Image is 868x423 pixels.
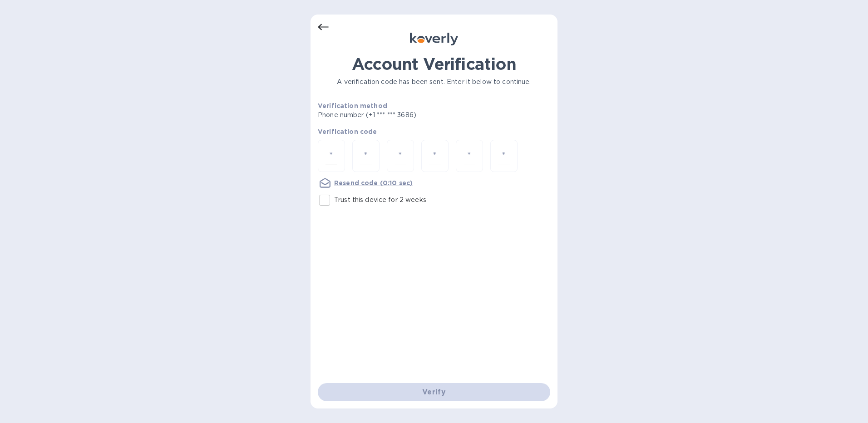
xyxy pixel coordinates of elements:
[318,102,387,109] b: Verification method
[334,179,413,187] u: Resend code (0:10 sec)
[334,195,426,205] p: Trust this device for 2 weeks
[318,110,486,120] p: Phone number (+1 *** *** 3686)
[318,127,550,136] p: Verification code
[318,54,550,74] h1: Account Verification
[318,77,550,87] p: A verification code has been sent. Enter it below to continue.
